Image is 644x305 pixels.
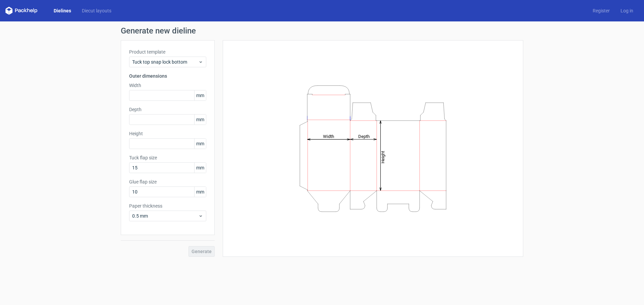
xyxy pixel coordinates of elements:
label: Tuck flap size [129,154,206,161]
span: Tuck top snap lock bottom [132,59,198,65]
label: Height [129,130,206,137]
a: Log in [615,7,639,14]
a: Diecut layouts [76,7,117,14]
label: Paper thickness [129,203,206,209]
label: Width [129,82,206,89]
h3: Outer dimensions [129,73,206,79]
span: 0.5 mm [132,213,198,219]
tspan: Depth [358,134,370,139]
label: Glue flap size [129,178,206,185]
a: Dielines [48,7,76,14]
tspan: Width [323,134,334,139]
a: Register [587,7,615,14]
label: Product template [129,49,206,55]
span: mm [194,90,206,100]
span: mm [194,187,206,197]
span: mm [194,139,206,149]
tspan: Height [380,151,385,163]
span: mm [194,115,206,125]
h1: Generate new dieline [121,27,523,35]
span: mm [194,163,206,173]
label: Depth [129,106,206,113]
